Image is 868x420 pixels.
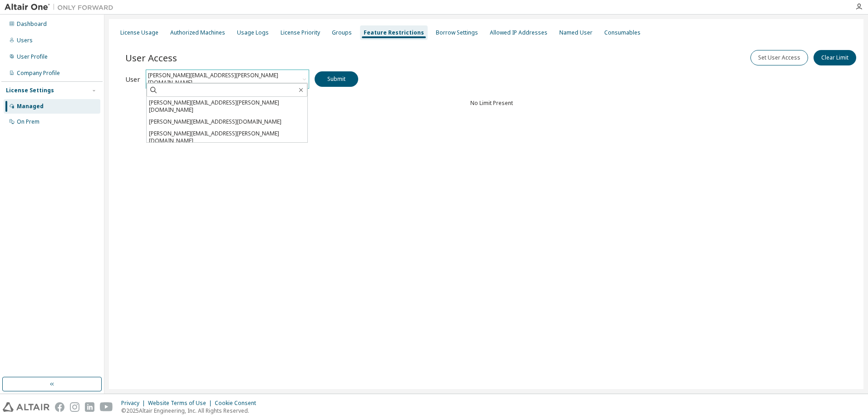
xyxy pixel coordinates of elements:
[332,29,352,36] div: Groups
[6,87,54,94] div: License Settings
[281,29,320,36] div: License Priority
[121,400,148,407] div: Privacy
[490,29,547,36] div: Allowed IP Addresses
[170,29,225,36] div: Authorized Machines
[125,100,858,107] div: No Limit Present
[147,128,307,147] li: [PERSON_NAME][EMAIL_ADDRESS][PERSON_NAME][DOMAIN_NAME]
[148,400,215,407] div: Website Terms of Use
[146,70,309,88] div: [PERSON_NAME][EMAIL_ADDRESS][PERSON_NAME][DOMAIN_NAME]
[17,20,47,28] div: Dashboard
[17,103,44,110] div: Managed
[17,37,33,44] div: Users
[125,75,140,83] label: User
[364,29,424,36] div: Feature Restrictions
[100,402,113,412] img: youtube.svg
[237,29,269,36] div: Usage Logs
[5,3,118,12] img: Altair One
[17,53,48,60] div: User Profile
[85,402,94,412] img: linkedin.svg
[315,71,358,87] button: Submit
[436,29,478,36] div: Borrow Settings
[121,407,261,415] p: © 2025 Altair Engineering, Inc. All Rights Reserved.
[814,50,856,65] button: Clear Limit
[17,70,60,77] div: Company Profile
[17,118,39,125] div: On Prem
[147,116,307,128] li: [PERSON_NAME][EMAIL_ADDRESS][DOMAIN_NAME]
[604,29,641,36] div: Consumables
[55,402,64,412] img: facebook.svg
[120,29,158,36] div: License Usage
[147,97,307,116] li: [PERSON_NAME][EMAIL_ADDRESS][PERSON_NAME][DOMAIN_NAME]
[70,402,79,412] img: instagram.svg
[125,51,177,64] span: User Access
[215,400,261,407] div: Cookie Consent
[750,50,808,65] button: Set User Access
[3,402,49,412] img: altair_logo.svg
[559,29,592,36] div: Named User
[147,70,299,88] div: [PERSON_NAME][EMAIL_ADDRESS][PERSON_NAME][DOMAIN_NAME]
